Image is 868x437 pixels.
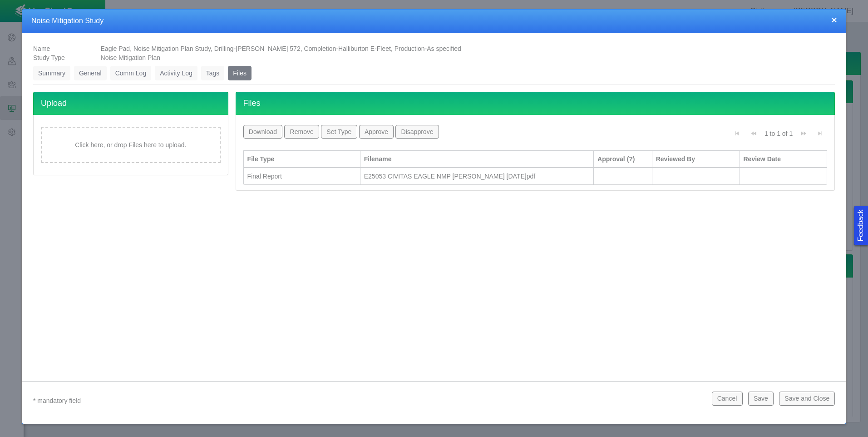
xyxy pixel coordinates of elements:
[761,129,796,142] div: 1 to 1 of 1
[730,125,828,146] div: Pagination
[395,125,439,139] button: Disapprove
[744,154,824,164] div: Review Date
[201,66,225,80] a: Tags
[740,150,828,168] th: Review Date
[359,125,394,139] button: Approve
[101,54,161,61] span: Noise Mitigation Plan
[243,125,283,139] button: Download
[247,154,356,164] div: File Type
[656,154,736,164] div: Reviewed By
[712,392,743,405] button: Cancel
[33,54,65,61] span: Study Type
[597,154,648,164] div: Approval (?)
[155,66,197,80] a: Activity Log
[360,150,594,168] th: Filename
[748,392,774,405] button: Save
[364,172,590,181] div: E25053 CIVITAS EAGLE NMP [PERSON_NAME] [DATE]pdf
[74,66,107,80] a: General
[247,172,356,181] div: Final Report
[33,92,228,115] h4: Upload
[110,66,151,80] a: Comm Log
[101,45,461,52] span: Eagle Pad, Noise Mitigation Plan Study, Drilling-[PERSON_NAME] 572, Completion-Halliburton E-Flee...
[594,150,652,168] th: Approval (?)
[652,150,740,168] th: Reviewed By
[33,66,70,80] a: Summary
[236,92,835,115] h4: Files
[831,15,837,25] button: close
[244,168,360,185] td: Final Report
[360,168,594,185] td: E25053 CIVITAS EAGLE NMP ADAMS 2025.07.16.pdf
[244,150,360,168] th: File Type
[31,16,837,26] h4: Noise Mitigation Study
[228,66,252,80] a: Files
[364,154,590,164] div: Filename
[321,125,357,139] button: Set Type
[779,392,835,405] button: Save and Close
[33,45,50,52] span: Name
[33,395,705,407] p: * mandatory field
[41,127,221,163] div: Click here, or drop Files here to upload.
[284,125,319,139] button: Remove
